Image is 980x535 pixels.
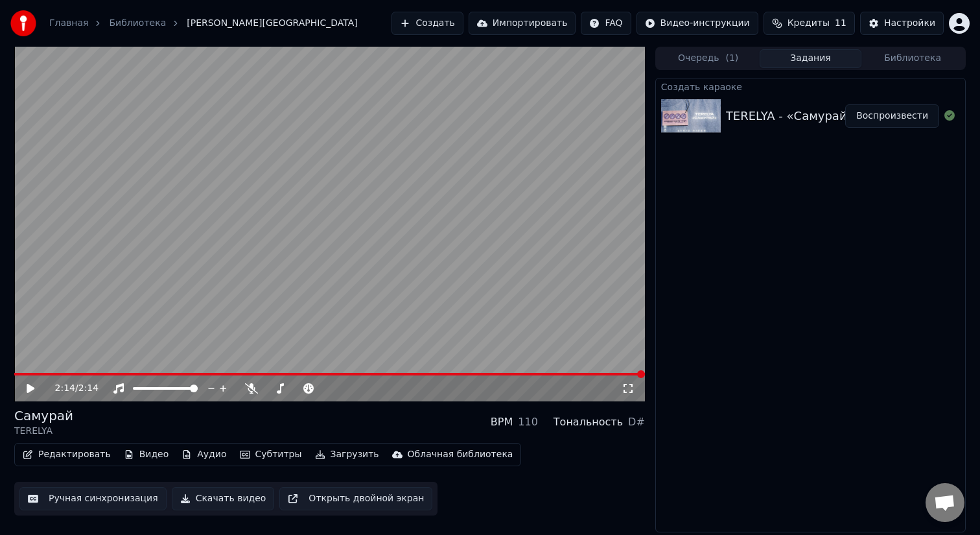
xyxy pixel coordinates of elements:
[55,382,86,395] div: /
[55,382,75,395] span: 2:14
[491,414,513,430] div: BPM
[235,446,307,464] button: Субтитры
[279,487,432,510] button: Открыть двойной экран
[725,52,738,65] span: ( 1 )
[636,12,758,35] button: Видео-инструкции
[109,17,166,30] a: Библиотека
[860,12,944,35] button: Настройки
[49,17,88,30] a: Главная
[726,107,854,125] div: TERELYA - «Самурай»
[835,17,846,30] span: 11
[310,446,384,464] button: Загрузить
[14,407,73,425] div: Самурай
[884,17,935,30] div: Настройки
[19,487,167,510] button: Ручная синхронизация
[469,12,576,35] button: Импортировать
[628,414,645,430] div: D#
[657,49,760,68] button: Очередь
[581,12,631,35] button: FAQ
[78,382,99,395] span: 2:14
[391,12,463,35] button: Создать
[760,49,862,68] button: Задания
[845,104,939,128] button: Воспроизвести
[787,17,830,30] span: Кредиты
[14,425,73,438] div: TERELYA
[408,448,513,461] div: Облачная библиотека
[119,446,174,464] button: Видео
[656,78,965,94] div: Создать караоке
[176,446,231,464] button: Аудио
[17,446,116,464] button: Редактировать
[926,483,964,522] div: Открытый чат
[861,49,964,68] button: Библиотека
[518,414,538,430] div: 110
[764,12,855,35] button: Кредиты11
[49,17,358,30] nav: breadcrumb
[187,17,357,30] span: [PERSON_NAME][GEOGRAPHIC_DATA]
[554,414,623,430] div: Тональность
[172,487,275,510] button: Скачать видео
[10,10,36,36] img: youka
